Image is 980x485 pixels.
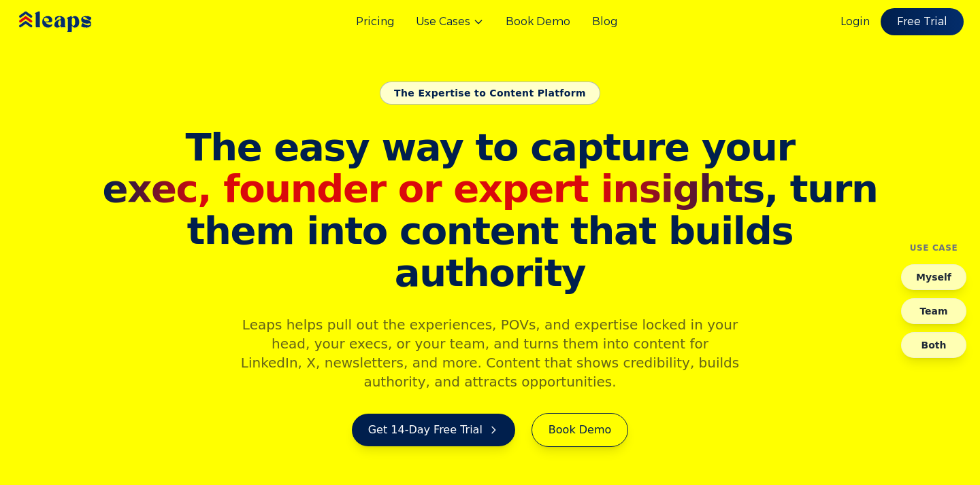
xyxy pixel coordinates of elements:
a: Book Demo [506,14,570,30]
button: Myself [901,264,966,290]
span: them into content that builds authority [98,210,882,293]
button: Team [901,298,966,324]
a: Login [840,14,870,30]
span: exec, founder or expert insights [103,166,764,211]
a: Free Trial [881,8,964,35]
span: The easy way to capture your [185,125,794,169]
span: , turn [98,168,882,210]
a: Blog [592,14,617,30]
button: Use Cases [416,14,484,30]
div: The Expertise to Content Platform [380,82,600,105]
p: Leaps helps pull out the experiences, POVs, and expertise locked in your head, your execs, or you... [229,315,751,391]
a: Get 14-Day Free Trial [352,414,515,446]
button: Both [901,332,966,358]
h4: Use Case [910,242,958,253]
img: Leaps Logo [16,2,132,41]
a: Pricing [356,14,394,30]
a: Book Demo [532,413,628,447]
